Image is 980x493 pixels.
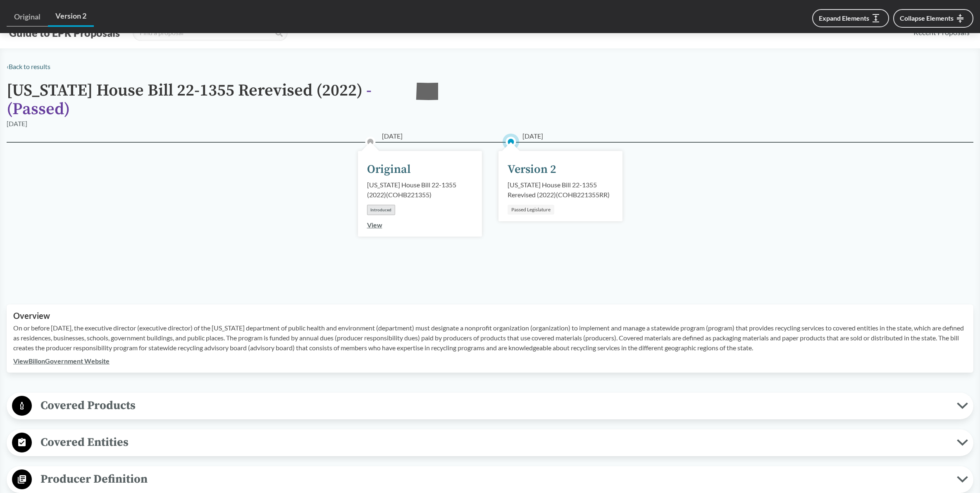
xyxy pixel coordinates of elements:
[508,180,613,200] div: [US_STATE] House Bill 22-1355 Rerevised (2022) ( COHB221355RR )
[7,119,27,129] div: [DATE]
[10,469,970,490] button: Producer Definition
[13,311,967,321] h2: Overview
[893,9,973,28] button: Collapse Elements
[32,470,957,488] span: Producer Definition
[32,433,957,452] span: Covered Entities
[382,131,403,141] span: [DATE]
[367,221,382,229] a: View
[10,395,970,416] button: Covered Products
[48,7,94,27] a: Version 2
[32,396,957,415] span: Covered Products
[522,131,543,141] span: [DATE]
[13,323,967,353] p: On or before [DATE], the executive director (executive director) of the [US_STATE] department of ...
[508,205,554,215] div: Passed Legislature
[812,9,889,27] button: Expand Elements
[367,205,395,215] div: Introduced
[7,7,48,26] a: Original
[7,81,403,119] h1: [US_STATE] House Bill 22-1355 Rerevised (2022)
[7,62,50,70] a: ‹Back to results
[508,161,556,178] div: Version 2
[367,161,411,178] div: Original
[13,357,110,365] a: ViewBillonGovernment Website
[7,80,372,120] span: - ( Passed )
[367,180,473,200] div: [US_STATE] House Bill 22-1355 (2022) ( COHB221355 )
[10,432,970,453] button: Covered Entities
